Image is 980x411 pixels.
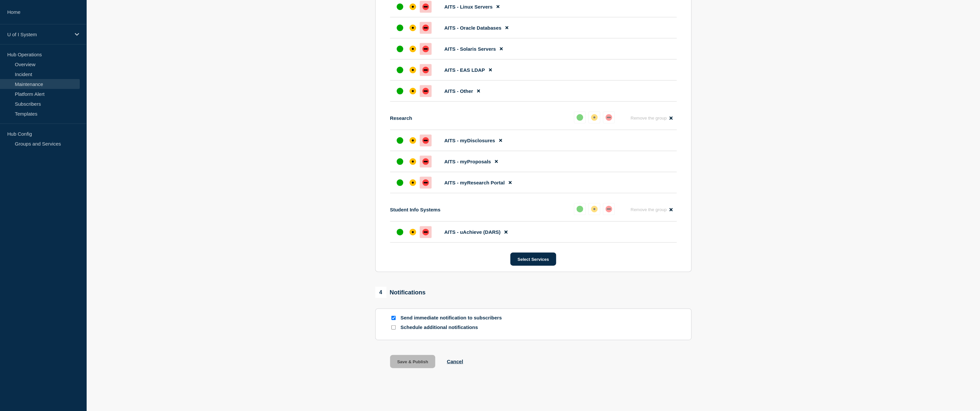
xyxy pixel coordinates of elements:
[390,355,435,368] button: Save & Publish
[397,88,403,95] div: up
[444,4,493,10] span: AITS - Linux Servers
[605,114,612,121] div: down
[397,4,403,10] div: up
[422,179,429,186] div: down
[588,203,600,215] button: affected
[444,46,496,52] span: AITS - Solaris Servers
[444,67,485,73] span: AITS - EAS LDAP
[375,287,426,298] div: Notifications
[603,112,615,123] button: down
[422,46,429,52] div: down
[574,203,586,215] button: up
[409,25,416,31] div: affected
[397,46,403,52] div: up
[401,324,506,331] p: Schedule additional notifications
[444,138,495,143] span: AITS - myDisclosures
[576,114,583,121] div: up
[444,88,473,94] span: AITS - Other
[409,67,416,73] div: affected
[422,4,429,10] div: down
[375,287,386,298] span: 4
[422,88,429,95] div: down
[630,116,667,121] span: Remove the group
[397,25,403,31] div: up
[397,229,403,235] div: up
[591,114,598,121] div: affected
[444,25,501,31] span: AITS - Oracle Databases
[409,88,416,95] div: affected
[444,159,491,164] span: AITS - myProposals
[627,112,677,124] button: Remove the group
[7,32,70,37] p: U of I System
[447,359,463,364] button: Cancel
[409,229,416,235] div: affected
[422,229,429,235] div: down
[422,137,429,144] div: down
[422,67,429,73] div: down
[574,112,586,123] button: up
[390,207,440,212] p: Student Info Systems
[397,158,403,165] div: up
[397,67,403,73] div: up
[409,46,416,52] div: affected
[397,137,403,144] div: up
[444,229,501,235] span: AITS - uAchieve (DARS)
[391,325,396,330] input: Schedule additional notifications
[588,112,600,123] button: affected
[409,4,416,10] div: affected
[605,206,612,212] div: down
[576,206,583,212] div: up
[409,137,416,144] div: affected
[422,158,429,165] div: down
[397,179,403,186] div: up
[401,315,506,321] p: Send immediate notification to subscribers
[390,115,412,121] p: Research
[591,206,598,212] div: affected
[603,203,615,215] button: down
[444,180,505,185] span: AITS - myResearch Portal
[510,253,556,266] button: Select Services
[409,179,416,186] div: affected
[409,158,416,165] div: affected
[630,207,667,212] span: Remove the group
[422,25,429,31] div: down
[391,316,396,320] input: Send immediate notification to subscribers
[627,203,677,216] button: Remove the group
